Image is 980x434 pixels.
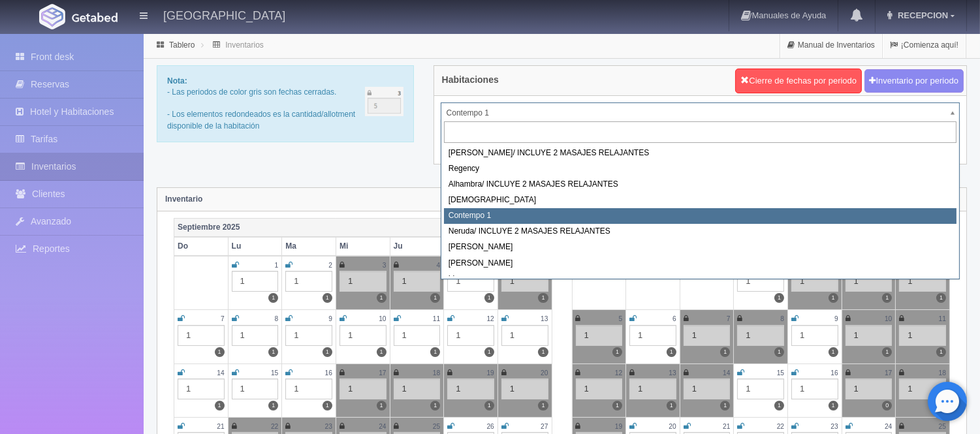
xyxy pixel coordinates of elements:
[444,208,956,224] div: Contempo 1
[444,224,956,240] div: Neruda/ INCLUYE 2 MASAJES RELAJANTES
[444,240,956,255] div: [PERSON_NAME]
[444,177,956,193] div: Alhambra/ INCLUYE 2 MASAJES RELAJANTES
[444,256,956,271] div: [PERSON_NAME]
[444,161,956,177] div: Regency
[444,146,956,161] div: [PERSON_NAME]/ INCLUYE 2 MASAJES RELAJANTES
[444,271,956,287] div: Lino
[444,193,956,208] div: [DEMOGRAPHIC_DATA]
